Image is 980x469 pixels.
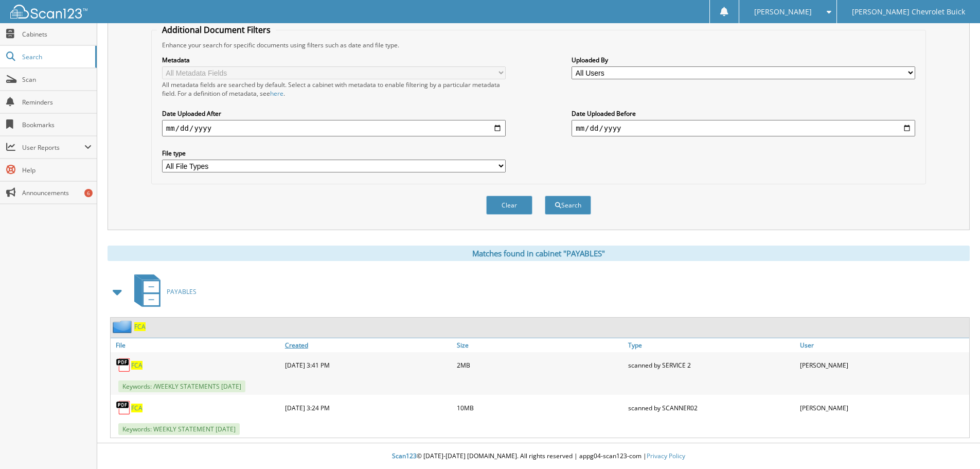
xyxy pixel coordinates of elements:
span: Cabinets [22,30,92,39]
a: here [270,89,283,98]
legend: Additional Document Filters [157,24,276,36]
a: FCA [131,361,142,370]
a: File [111,338,282,352]
span: Search [22,53,90,61]
label: Metadata [162,56,506,64]
div: [PERSON_NAME] [797,397,969,418]
label: File type [162,149,506,158]
button: Clear [486,196,532,215]
span: Keywords: /WEEKLY STATEMENTS [DATE] [118,380,245,392]
img: folder2.png [113,320,134,333]
span: Scan123 [392,451,417,460]
input: end [572,120,915,136]
label: Date Uploaded After [162,109,506,118]
div: [DATE] 3:41 PM [282,355,454,375]
a: PAYABLES [128,271,197,312]
a: FCA [131,404,142,412]
span: Reminders [22,98,92,107]
span: Announcements [22,188,92,197]
img: PDF.png [116,400,131,415]
span: [PERSON_NAME] [754,9,812,15]
img: PDF.png [116,357,131,373]
span: PAYABLES [167,287,197,296]
iframe: Chat Widget [929,420,980,469]
a: Created [282,338,454,352]
label: Date Uploaded Before [572,109,915,118]
div: 6 [84,189,93,197]
span: [PERSON_NAME] Chevrolet Buick [852,9,965,15]
div: scanned by SERVICE 2 [626,355,797,375]
span: Bookmarks [22,120,92,129]
a: Type [626,338,797,352]
div: [PERSON_NAME] [797,355,969,375]
div: Matches found in cabinet "PAYABLES" [108,246,970,261]
a: FCA [134,322,146,331]
input: start [162,120,506,136]
div: 10MB [454,397,626,418]
img: scan123-logo-white.svg [10,5,87,19]
div: All metadata fields are searched by default. Select a cabinet with metadata to enable filtering b... [162,80,506,98]
a: Privacy Policy [647,451,685,460]
div: [DATE] 3:24 PM [282,397,454,418]
div: © [DATE]-[DATE] [DOMAIN_NAME]. All rights reserved | appg04-scan123-com | [97,444,980,469]
label: Uploaded By [572,56,915,64]
span: User Reports [22,143,84,152]
a: Size [454,338,626,352]
div: Enhance your search for specific documents using filters such as date and file type. [157,41,920,49]
div: 2MB [454,355,626,375]
div: scanned by SCANNER02 [626,397,797,418]
span: Help [22,166,92,175]
span: Keywords: WEEKLY STATEMENT [DATE] [118,423,240,435]
span: Scan [22,75,92,84]
a: User [797,338,969,352]
button: Search [545,196,591,215]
